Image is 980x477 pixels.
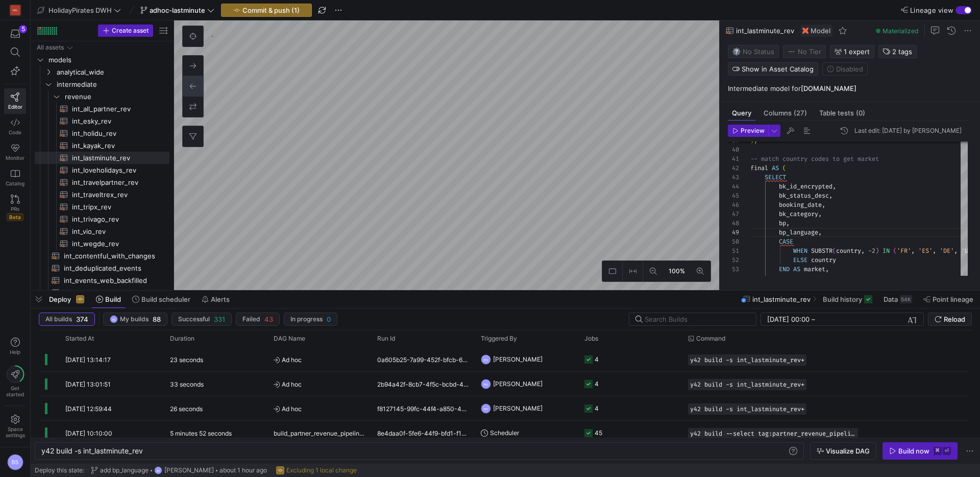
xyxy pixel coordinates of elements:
span: final [750,164,768,172]
span: No Tier [788,47,821,56]
span: Create asset [112,27,149,34]
div: Press SPACE to select this row. [35,274,169,287]
div: 0a605b25-7a99-452f-bfcb-651a7b77d44b [371,347,475,371]
a: int_all_partner_rev​​​​​​​​​​ [35,103,169,115]
a: int_travelpartner_rev​​​​​​​​​​ [35,176,169,188]
div: 51 [728,246,739,255]
div: Press SPACE to select this row. [35,41,169,54]
div: BS [110,315,118,323]
span: Excluding 1 local change [286,467,357,474]
span: - [868,247,872,255]
div: Press SPACE to select this row. [35,54,169,66]
span: Catalog [6,180,24,186]
span: WHEN [793,247,807,255]
div: Press SPACE to select this row. [35,115,169,127]
span: [DATE] 12:59:44 [65,405,112,413]
div: BS [7,454,23,470]
span: int_holidu_rev​​​​​​​​​​ [72,128,158,139]
span: Get started [6,385,24,397]
span: int_deduplicated_events​​​​​​​​​​ [64,263,158,274]
a: int_esky_rev​​​​​​​​​​ [35,115,169,127]
div: 46 [728,200,739,209]
span: No Status [732,47,774,56]
a: int_contentful_with_changes​​​​​​​​​​ [35,250,169,262]
button: Preview [728,125,768,137]
span: 43 [264,315,273,323]
div: Press SPACE to select this row. [35,213,169,225]
span: -- match country codes to get market [750,155,879,163]
button: Getstarted [4,362,26,401]
span: Build [105,295,121,303]
span: 2 [872,247,875,255]
a: int_kayak_rev​​​​​​​​​​ [35,139,169,152]
a: HG [4,2,26,19]
span: 88 [153,315,161,323]
a: int_tripx_rev​​​​​​​​​​ [35,201,169,213]
span: ELSE [793,256,807,264]
div: Press SPACE to select this row. [35,164,169,176]
span: Point lineage [933,295,973,303]
span: , [933,247,936,255]
div: 4 [595,347,599,371]
span: Columns [764,110,807,116]
span: Build history [823,295,862,303]
span: build_partner_revenue_pipeline_morning [274,421,365,445]
button: Create asset [98,25,153,37]
span: 'ES' [918,247,933,255]
span: Help [9,349,21,355]
span: Triggered By [481,335,517,342]
div: f8127145-99fc-44f4-a850-4dd02afbd736 [371,396,475,420]
span: 'FR' [897,247,911,255]
span: int_events_web​​​​​​​​​​ [64,287,158,299]
button: HolidayPirates DWH [35,4,124,17]
span: y42 build -s int_lastminute_rev+ [690,381,804,388]
div: Press SPACE to select this row. [35,287,169,299]
span: Successful [178,316,210,323]
div: Last edit: [DATE] by [PERSON_NAME] [854,127,962,134]
span: My builds [120,316,149,323]
span: (27) [794,110,807,116]
span: int_traveltrex_rev​​​​​​​​​​ [72,189,158,201]
div: 45 [728,191,739,200]
y42-duration: 23 seconds [170,356,203,364]
div: 44 [728,182,739,191]
button: 2 tags [878,45,917,58]
a: int_wegde_rev​​​​​​​​​​ [35,237,169,250]
span: country [836,247,861,255]
kbd: ⌘ [934,447,942,455]
span: Monitor [6,155,24,161]
span: int_lastminute_rev [736,27,794,35]
div: 8e4daa0f-5fe6-44f9-bfd1-f199ce2a4815 [371,421,475,445]
button: BS [4,451,26,473]
a: Code [4,114,26,139]
span: Ad hoc [274,348,365,372]
span: Run Id [377,335,395,342]
a: int_events_web​​​​​​​​​​ [35,287,169,299]
p: Intermediate model for [728,84,976,93]
button: Build scheduler [128,291,195,308]
span: END [779,265,790,273]
a: Monitor [4,139,26,165]
a: int_holidu_rev​​​​​​​​​​ [35,127,169,139]
a: int_events_web_backfilled​​​​​​​​​​ [35,274,169,287]
button: BSMy builds88 [103,313,167,326]
div: Press SPACE to select this row. [35,103,169,115]
span: Jobs [584,335,598,342]
button: Build history [818,291,877,308]
span: int_events_web_backfilled​​​​​​​​​​ [64,275,158,287]
span: int_tripx_rev​​​​​​​​​​ [72,201,158,213]
div: Press SPACE to select this row. [35,201,169,213]
span: , [825,265,829,273]
button: Help [4,333,26,360]
div: Press SPACE to select this row. [35,188,169,201]
span: AS [793,265,800,273]
div: 49 [728,228,739,237]
span: Reload [944,315,965,323]
span: y42 build --select tag:partner_revenue_pipeline,tag:morning [690,430,856,437]
div: Press SPACE to select this row. [35,90,169,103]
a: int_trivago_rev​​​​​​​​​​ [35,213,169,225]
span: [DATE] 10:10:00 [65,430,112,437]
span: int_wegde_rev​​​​​​​​​​ [72,238,158,250]
span: 331 [214,315,225,323]
span: country [811,256,836,264]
